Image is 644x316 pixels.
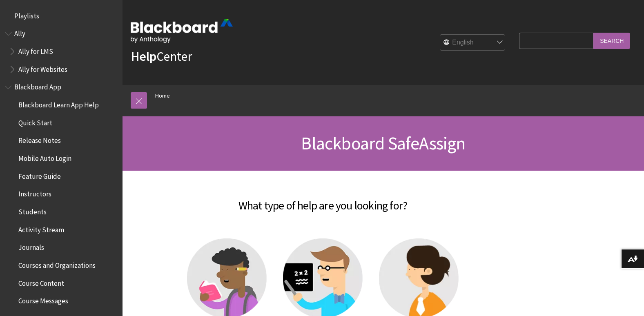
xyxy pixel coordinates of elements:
[18,169,61,180] span: Feature Guide
[18,98,99,109] span: Blackboard Learn App Help
[18,116,52,127] span: Quick Start
[131,187,515,214] h2: What type of help are you looking for?
[18,258,96,269] span: Courses and Organizations
[18,134,61,145] span: Release Notes
[14,80,61,91] span: Blackboard App
[18,45,53,56] span: Ally for LMS
[18,241,44,252] span: Journals
[5,9,118,23] nav: Book outline for Playlists
[18,205,47,216] span: Students
[131,48,156,65] strong: Help
[131,19,233,43] img: Blackboard by Anthology
[5,27,118,76] nav: Book outline for Anthology Ally Help
[18,223,64,234] span: Activity Stream
[14,27,25,38] span: Ally
[593,33,630,49] input: Search
[155,91,170,101] a: Home
[18,294,68,305] span: Course Messages
[18,62,67,73] span: Ally for Websites
[301,132,465,154] span: Blackboard SafeAssign
[14,9,39,20] span: Playlists
[440,35,506,51] select: Site Language Selector
[18,151,71,162] span: Mobile Auto Login
[131,48,192,65] a: HelpCenter
[18,187,51,198] span: Instructors
[18,276,64,287] span: Course Content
